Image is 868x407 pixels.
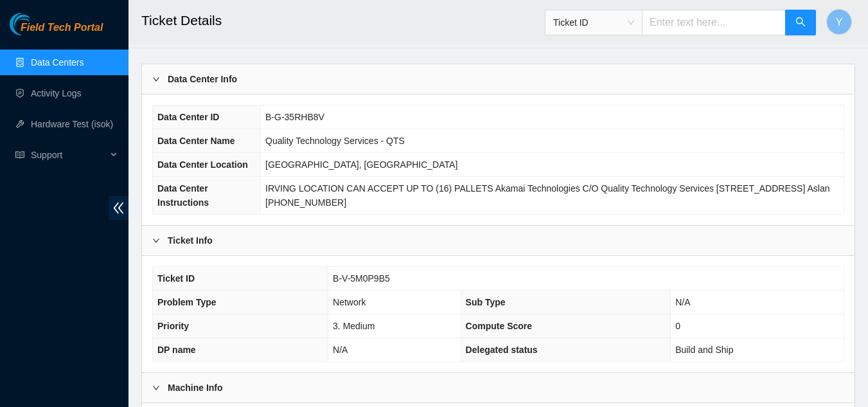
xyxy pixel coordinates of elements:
b: Machine Info [168,381,223,395]
span: Network [333,297,366,307]
button: search [785,10,816,35]
span: right [152,384,160,392]
span: N/A [333,345,348,355]
span: N/A [675,297,690,307]
span: Ticket ID [157,273,195,284]
a: Akamai TechnologiesField Tech Portal [10,23,103,40]
img: Akamai Technologies [10,13,65,35]
div: Ticket Info [142,226,855,255]
span: Y [836,14,843,30]
span: search [795,17,806,29]
span: Compute Score [466,321,532,331]
span: Delegated status [466,345,538,355]
span: Data Center Instructions [157,183,209,208]
span: 0 [675,321,680,331]
span: read [15,150,24,159]
a: Activity Logs [31,88,82,98]
input: Enter text here... [642,10,786,35]
span: Sub Type [466,297,506,307]
span: right [152,75,160,83]
span: double-left [109,196,128,220]
span: IRVING LOCATION CAN ACCEPT UP TO (16) PALLETS Akamai Technologies C/O Quality Technology Services... [265,183,829,208]
div: Data Center Info [142,64,855,94]
span: Build and Ship [675,345,733,355]
span: Support [31,142,107,168]
span: Problem Type [157,297,217,307]
span: Quality Technology Services - QTS [265,136,405,146]
span: 3. Medium [333,321,375,331]
span: Data Center Name [157,136,235,146]
span: DP name [157,345,196,355]
span: B-G-35RHB8V [265,112,324,122]
span: Ticket ID [553,13,634,32]
span: Field Tech Portal [21,22,103,34]
span: Data Center ID [157,112,219,122]
a: Data Centers [31,57,84,68]
b: Ticket Info [168,233,213,248]
span: Priority [157,321,189,331]
span: Data Center Location [157,159,248,170]
span: right [152,237,160,244]
button: Y [826,9,852,35]
span: B-V-5M0P9B5 [333,273,390,284]
b: Data Center Info [168,72,237,86]
a: Hardware Test (isok) [31,119,113,129]
span: [GEOGRAPHIC_DATA], [GEOGRAPHIC_DATA] [265,159,457,170]
div: Machine Info [142,373,855,402]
